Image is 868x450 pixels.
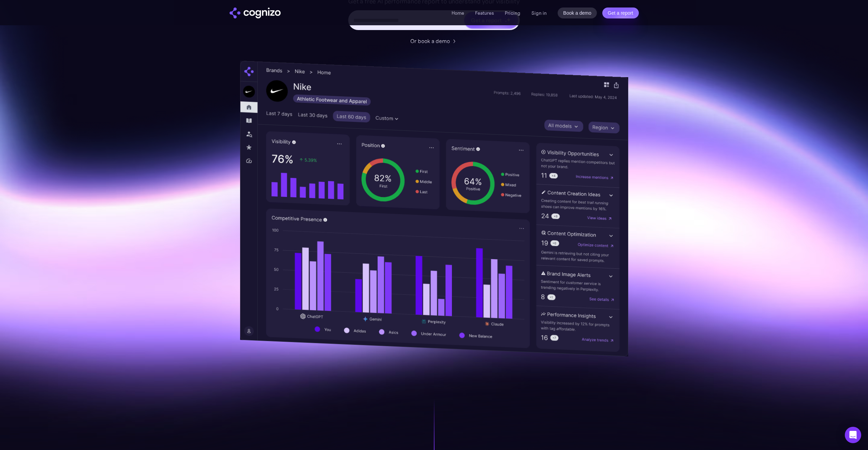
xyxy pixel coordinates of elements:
a: Or book a demo [410,37,458,45]
a: Features [475,10,494,16]
a: Home [452,10,464,16]
img: cognizo logo [230,8,281,18]
a: Book a demo [558,8,597,18]
a: Sign in [531,9,547,17]
a: Pricing [505,10,520,16]
div: Or book a demo [410,37,450,45]
a: home [230,8,281,18]
img: Cognizo AI visibility optimization dashboard [240,61,628,357]
a: Get a report [602,8,639,18]
div: Open Intercom Messenger [845,427,861,443]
